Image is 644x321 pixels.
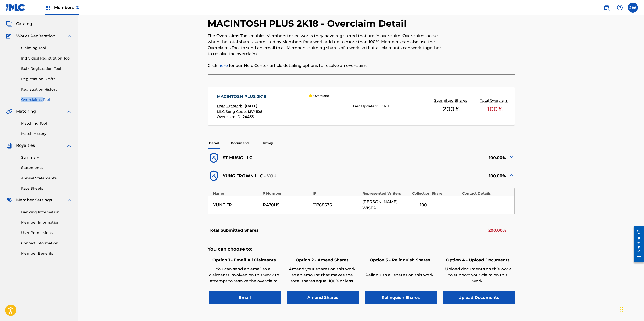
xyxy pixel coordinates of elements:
[287,291,359,304] button: Amend Shares
[362,199,410,211] span: [PERSON_NAME] WISER
[287,257,358,263] h6: Option 2 - Amend Shares
[248,109,262,114] span: MV41D8
[6,33,13,39] img: Works Registration
[245,104,257,108] span: [DATE]
[630,223,644,265] iframe: Resource Center
[21,230,72,236] a: User Permissions
[263,191,310,196] div: P Number
[619,297,644,321] iframe: Chat Widget
[208,18,409,29] h2: MACINTOSH PLUS 2K18 - Overclaim Detail
[217,114,243,119] span: Overclaim ID :
[21,176,72,181] a: Annual Statements
[365,291,437,304] button: Relinquish Shares
[508,154,515,160] img: expand-cell-toggle
[313,94,329,98] p: Overclaim
[208,87,515,125] a: MACINTOSH PLUS 2K18Date Created:[DATE]MLC Song Code:MV41D8Overclaim ID:24433 OverclaimLast Update...
[412,191,459,196] div: Collection Share
[462,191,509,196] div: Contact Details
[6,21,12,27] img: Catalog
[217,109,248,114] span: MLC Song Code :
[361,152,515,164] div: 100.00%
[6,197,12,203] img: Member Settings
[16,197,52,203] span: Member Settings
[16,108,36,114] span: Matching
[362,191,410,196] div: Represented Writers
[16,142,35,149] span: Royalties
[54,5,79,10] span: Members
[209,257,280,263] h6: Option 1 - Email All Claimants
[209,266,280,284] p: You can send an email to all claimants involved on this work to attempt to resolve the overclaim.
[16,21,32,27] span: Catalog
[218,63,228,68] a: here
[66,108,72,114] img: expand
[361,170,515,182] div: 100.00%
[508,172,515,178] img: expand-cell-toggle
[21,121,72,126] a: Matching Tool
[21,97,72,102] a: Overclaims Tool
[620,302,623,317] div: Drag
[353,104,379,109] p: Last Updated:
[209,227,259,234] p: Total Submitted Shares
[208,152,220,164] img: dfb38c8551f6dcc1ac04.svg
[6,142,12,149] img: Royalties
[443,257,513,263] h6: Option 4 - Upload Documents
[21,66,72,71] a: Bulk Registration Tool
[208,33,444,57] p: The Overclaims Tool enables Members to see works they have registered that are in overclaim. Over...
[213,191,260,196] div: Name
[45,5,51,11] img: Top Rightsholders
[229,138,251,149] p: Documents
[443,105,460,114] span: 200 %
[243,114,254,119] span: 24433
[615,3,625,13] div: Help
[379,104,392,108] span: [DATE]
[287,266,358,284] p: Amend your shares on this work to an amount that makes the total shares equal 100% or less.
[208,138,220,149] p: Detail
[6,108,12,114] img: Matching
[21,56,72,61] a: Individual Registration Tool
[21,210,72,215] a: Banking Information
[21,251,72,256] a: Member Benefits
[21,165,72,170] a: Statements
[365,272,435,278] p: Relinquish all shares on this work.
[223,173,263,179] p: YUNG FROWN LLC
[487,105,503,114] span: 100 %
[602,3,612,13] a: Public Search
[66,33,72,39] img: expand
[217,94,269,100] div: MACINTOSH PLUS 2K18
[208,170,220,182] img: dfb38c8551f6dcc1ac04.svg
[480,98,510,103] p: Total Overclaim
[21,155,72,160] a: Summary
[66,142,72,149] img: expand
[604,5,610,11] img: search
[443,266,513,284] p: Upload documents on this work to support your claim on this work.
[21,87,72,92] a: Registration History
[76,5,79,10] span: 2
[217,103,243,109] p: Date Created:
[16,33,56,39] span: Works Registration
[66,197,72,203] img: expand
[21,186,72,191] a: Rate Sheets
[6,4,25,11] img: MLC Logo
[208,246,515,252] h5: You can choose to:
[488,227,506,234] p: 200.00%
[21,45,72,51] a: Claiming Tool
[264,173,277,179] p: - YOU
[209,291,281,304] button: Email
[617,5,623,11] img: help
[208,63,444,69] p: Click for our Help Center article detailing options to resolve an overclaim.
[21,241,72,246] a: Contact Information
[365,257,435,263] h6: Option 3 - Relinquish Shares
[313,191,360,196] div: IPI
[434,98,468,103] p: Submitted Shares
[21,220,72,225] a: Member Information
[21,76,72,82] a: Registration Drafts
[443,291,515,304] button: Upload Documents
[21,131,72,136] a: Match History
[260,138,274,149] p: History
[223,155,252,161] p: ST MUSIC LLC
[6,21,32,27] a: CatalogCatalog
[628,3,638,13] div: User Menu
